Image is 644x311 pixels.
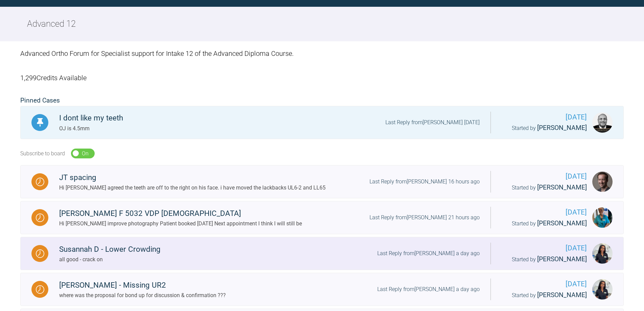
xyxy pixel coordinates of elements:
[537,219,587,227] span: [PERSON_NAME]
[502,207,587,218] span: [DATE]
[377,249,480,258] div: Last Reply from [PERSON_NAME] a day ago
[592,279,613,299] img: Mariam Samra
[27,17,76,31] h2: Advanced 12
[502,254,587,265] div: Started by
[592,112,613,133] img: Utpalendu Bose
[502,112,587,123] span: [DATE]
[36,249,44,258] img: Waiting
[36,118,44,127] img: Pinned
[20,165,624,198] a: WaitingJT spacingHi [PERSON_NAME] agreed the teeth are off to the right on his face. i have moved...
[20,106,624,139] a: PinnedI dont like my teethOJ is 4.5mmLast Reply from[PERSON_NAME] [DATE][DATE]Started by [PERSON_...
[36,214,44,222] img: Waiting
[59,124,123,133] div: OJ is 4.5mm
[20,66,624,90] div: 1,299 Credits Available
[59,183,326,192] div: Hi [PERSON_NAME] agreed the teeth are off to the right on his face. i have moved the lackbacks UL...
[369,213,480,222] div: Last Reply from [PERSON_NAME] 21 hours ago
[502,218,587,229] div: Started by
[20,95,624,106] h2: Pinned Cases
[537,124,587,132] span: [PERSON_NAME]
[369,177,480,186] div: Last Reply from [PERSON_NAME] 16 hours ago
[537,291,587,299] span: [PERSON_NAME]
[385,118,480,127] div: Last Reply from [PERSON_NAME] [DATE]
[59,255,161,264] div: all good - crack on
[20,201,624,234] a: Waiting[PERSON_NAME] F 5032 VDP [DEMOGRAPHIC_DATA]Hi [PERSON_NAME] improve photography Patient bo...
[502,279,587,290] span: [DATE]
[20,149,65,158] div: Subscribe to board
[502,243,587,254] span: [DATE]
[537,255,587,263] span: [PERSON_NAME]
[59,279,226,291] div: [PERSON_NAME] - Missing UR2
[20,41,624,66] div: Advanced Ortho Forum for Specialist support for Intake 12 of the Advanced Diploma Course.
[36,285,44,294] img: Waiting
[502,123,587,133] div: Started by
[377,285,480,294] div: Last Reply from [PERSON_NAME] a day ago
[82,149,89,158] div: On
[592,172,613,192] img: James Crouch Baker
[20,273,624,306] a: Waiting[PERSON_NAME] - Missing UR2where was the proposal for bond up for discussion & confirmatio...
[502,182,587,193] div: Started by
[36,178,44,186] img: Waiting
[20,237,624,270] a: WaitingSusannah D - Lower Crowdingall good - crack onLast Reply from[PERSON_NAME] a day ago[DATE]...
[592,243,613,264] img: Mariam Samra
[592,207,613,228] img: Åsa Ulrika Linnea Feneley
[59,172,326,184] div: JT spacing
[59,243,161,256] div: Susannah D - Lower Crowding
[502,171,587,182] span: [DATE]
[59,291,226,300] div: where was the proposal for bond up for discussion & confirmation ???
[59,207,302,220] div: [PERSON_NAME] F 5032 VDP [DEMOGRAPHIC_DATA]
[59,112,123,124] div: I dont like my teeth
[59,219,302,228] div: Hi [PERSON_NAME] improve photography Patient booked [DATE] Next appointment I think I will still be
[502,290,587,301] div: Started by
[537,183,587,191] span: [PERSON_NAME]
